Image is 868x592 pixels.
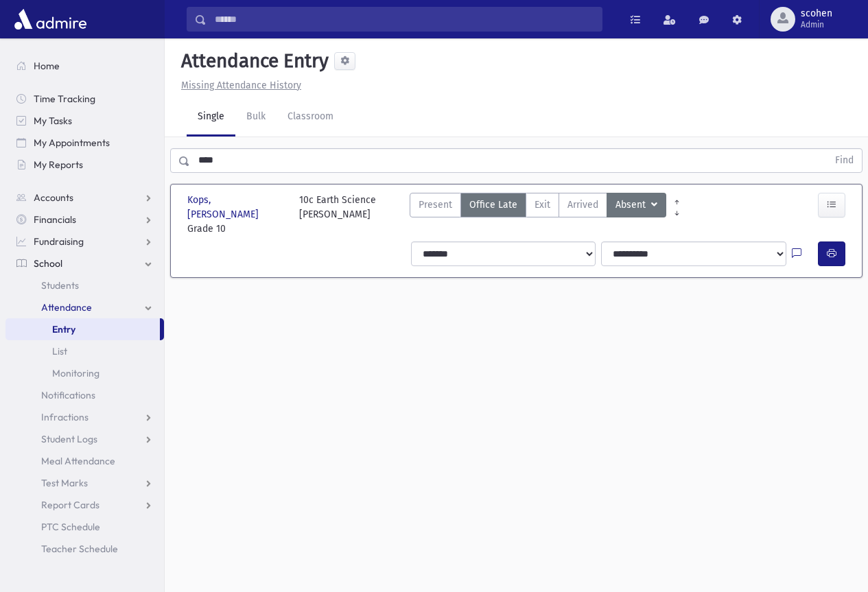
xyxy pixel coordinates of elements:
a: Monitoring [5,362,164,384]
span: Home [34,60,60,72]
span: My Reports [34,158,83,171]
span: Absent [615,198,648,213]
span: Office Late [469,198,517,212]
a: Report Cards [5,494,164,516]
span: Meal Attendance [41,455,115,467]
u: Missing Attendance History [181,80,301,91]
span: PTC Schedule [41,521,100,533]
span: My Tasks [34,115,72,127]
a: Students [5,274,164,296]
a: Missing Attendance History [176,80,301,91]
span: Entry [52,323,75,335]
span: My Appointments [34,137,110,149]
span: School [34,257,62,270]
a: My Reports [5,154,164,176]
a: Financials [5,209,164,230]
a: My Appointments [5,132,164,154]
a: Single [187,98,235,137]
a: Accounts [5,187,164,209]
span: Accounts [34,191,73,204]
a: Classroom [277,98,344,137]
a: Meal Attendance [5,450,164,472]
a: Entry [5,318,160,340]
a: Time Tracking [5,88,164,110]
a: My Tasks [5,110,164,132]
a: Test Marks [5,472,164,494]
a: School [5,252,164,274]
span: Test Marks [41,477,88,489]
span: Admin [801,19,832,30]
span: Student Logs [41,433,97,445]
a: Fundraising [5,230,164,252]
span: Report Cards [41,499,99,511]
span: Notifications [41,389,95,401]
span: Time Tracking [34,93,95,105]
input: Search [207,7,602,32]
span: scohen [801,8,832,19]
a: Notifications [5,384,164,406]
a: Infractions [5,406,164,428]
h5: Attendance Entry [176,49,329,73]
img: AdmirePro [11,5,90,33]
span: List [52,345,67,357]
a: Attendance [5,296,164,318]
a: Home [5,55,164,77]
span: Present [419,198,452,212]
a: List [5,340,164,362]
a: Student Logs [5,428,164,450]
button: Absent [607,193,666,217]
span: Arrived [567,198,598,212]
button: Find [827,149,862,172]
span: Exit [535,198,550,212]
span: Kops, [PERSON_NAME] [187,193,285,222]
span: Teacher Schedule [41,543,118,555]
span: Financials [34,213,76,226]
span: Fundraising [34,235,84,248]
span: Attendance [41,301,92,313]
a: PTC Schedule [5,516,164,538]
a: Teacher Schedule [5,538,164,560]
div: 10c Earth Science [PERSON_NAME] [299,193,376,236]
a: Bulk [235,98,277,137]
span: Grade 10 [187,222,285,236]
div: AttTypes [410,193,666,236]
span: Students [41,279,79,292]
span: Monitoring [52,367,99,379]
span: Infractions [41,411,89,423]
